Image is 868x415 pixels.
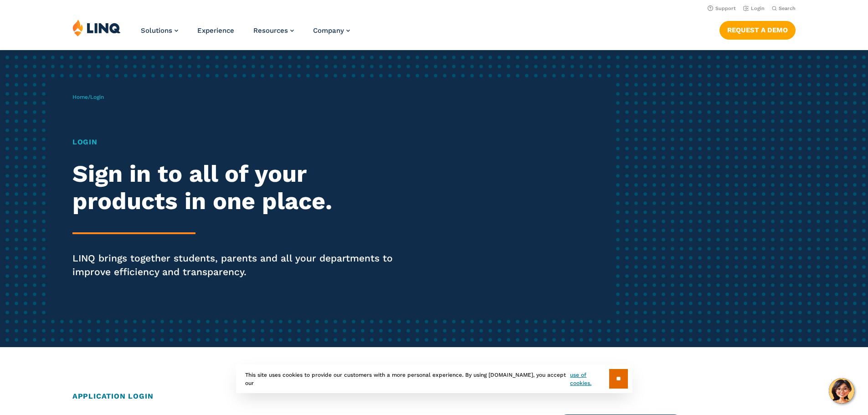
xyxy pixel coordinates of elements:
[197,26,234,35] a: Experience
[72,251,407,279] p: LINQ brings together students, parents and all your departments to improve efficiency and transpa...
[313,26,350,35] a: Company
[72,160,407,215] h2: Sign in to all of your products in one place.
[141,26,178,35] a: Solutions
[570,371,609,387] a: use of cookies.
[141,19,350,49] nav: Primary Navigation
[72,19,121,36] img: LINQ | K‑12 Software
[719,21,796,39] a: Request a Demo
[779,5,796,11] span: Search
[72,94,88,100] a: Home
[236,364,632,393] div: This site uses cookies to provide our customers with a more personal experience. By using [DOMAIN...
[90,94,104,100] span: Login
[253,26,294,35] a: Resources
[708,5,736,11] a: Support
[743,5,765,11] a: Login
[772,5,796,12] button: Open Search Bar
[253,26,288,35] span: Resources
[313,26,344,35] span: Company
[719,19,796,39] nav: Button Navigation
[141,26,172,35] span: Solutions
[72,137,407,148] h1: Login
[829,378,854,404] button: Hello, have a question? Let’s chat.
[72,94,104,100] span: /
